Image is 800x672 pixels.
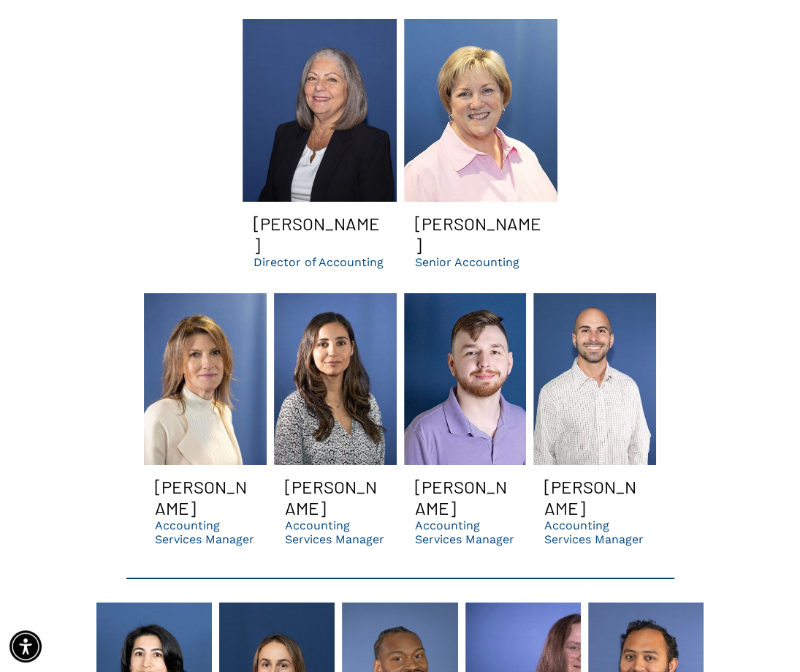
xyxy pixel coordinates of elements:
a: A bald man with a beard is smiling in front of a blue wall. [533,293,656,465]
h3: [PERSON_NAME] [415,213,547,255]
div: Accessibility Menu [9,630,42,662]
h3: [PERSON_NAME] [155,476,256,518]
h3: [PERSON_NAME] [544,476,645,518]
p: Accounting Services Manager [544,518,645,546]
p: Accounting Services Manager [415,518,516,546]
h3: [PERSON_NAME] [254,213,386,255]
p: Accounting Services Manager [285,518,386,546]
a: Evelyn smiling | Dental tax consultants for dsos | bank loan assistance and practice valuations [243,19,397,202]
h3: [PERSON_NAME] [285,476,386,518]
a: Lori smiling | dental accounting services manager for dso and dental businesses in GA [144,293,267,465]
p: Senior Accounting Services Manager [415,255,547,283]
p: Accounting Services Manager [155,518,256,546]
a: Carolina Smiling | dental accounting services manager in GA | dso consulting [274,293,397,465]
h3: [PERSON_NAME] [415,476,516,518]
p: Director of Accounting [254,255,384,269]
